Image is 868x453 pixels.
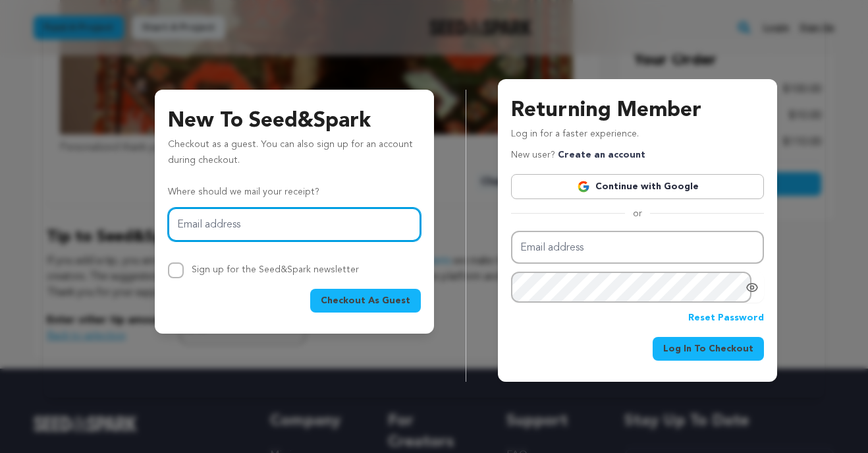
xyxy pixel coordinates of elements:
[511,95,764,127] h3: Returning Member
[688,311,764,326] a: Reset Password
[192,265,359,274] label: Sign up for the Seed&Spark newsletter
[577,180,590,193] img: Google logo
[511,231,764,264] input: Email address
[310,289,421,313] button: Checkout As Guest
[168,208,421,241] input: Email address
[321,294,410,307] span: Checkout As Guest
[746,281,759,294] a: Show password as plain text. Warning: this will display your password on the screen.
[168,185,421,200] p: Where should we mail your receipt?
[663,342,753,355] span: Log In To Checkout
[511,174,764,199] a: Continue with Google
[511,127,764,148] p: Log in for a faster experience.
[653,337,764,361] button: Log In To Checkout
[625,207,650,220] span: or
[168,106,421,137] h3: New To Seed&Spark
[558,150,645,160] a: Create an account
[168,137,421,174] p: Checkout as a guest. You can also sign up for an account during checkout.
[511,148,645,164] p: New user?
